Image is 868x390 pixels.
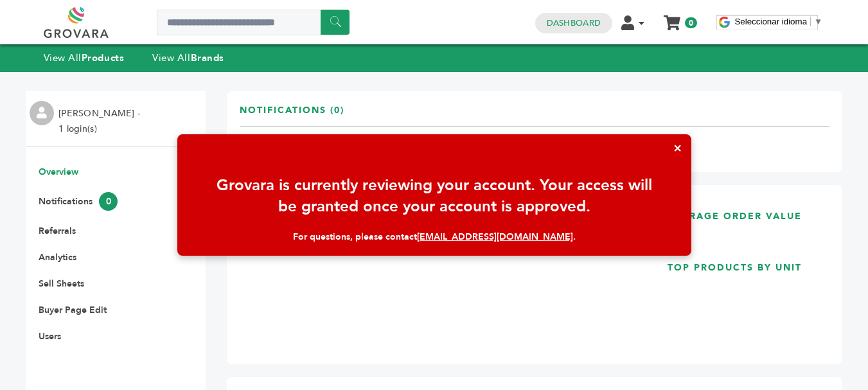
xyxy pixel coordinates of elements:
[417,231,573,243] a: [EMAIL_ADDRESS][DOMAIN_NAME]
[640,198,829,239] a: AVERAGE ORDER VALUE
[190,231,678,244] div: For questions, please contact .
[547,17,601,29] a: Dashboard
[685,17,697,28] span: 0
[734,17,807,26] span: Seleccionar idioma
[240,127,829,160] td: No notifications.
[664,12,679,25] a: My Cart
[640,198,829,223] h3: AVERAGE ORDER VALUE
[439,198,629,341] a: TOTAL ORDERS LAST 6 MONTHS
[99,192,118,211] span: 0
[39,195,118,208] a: Notifications0
[191,51,224,64] strong: Brands
[664,134,691,162] button: ×
[39,278,84,290] a: Sell Sheets
[152,51,224,64] a: View AllBrands
[58,106,143,137] li: [PERSON_NAME] - 1 login(s)
[734,17,822,26] a: Seleccionar idioma​
[44,51,125,64] a: View AllProducts
[30,101,54,125] img: profile.png
[39,330,61,342] a: Users
[640,249,829,274] h3: TOP PRODUCTS BY UNIT
[640,249,829,341] a: TOP PRODUCTS BY UNIT
[39,304,107,316] a: Buyer Page Edit
[39,166,78,178] a: Overview
[240,198,429,341] a: TOTAL SPEND LAST 6 MONTHS
[39,225,76,237] a: Referrals
[810,17,811,26] span: ​
[39,251,76,263] a: Analytics
[240,104,344,127] h3: Notifications (0)
[157,10,350,35] input: Search a product or brand...
[814,17,822,26] span: ▼
[82,51,124,64] strong: Products
[190,175,678,218] div: Grovara is currently reviewing your account. Your access will be granted once your account is app...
